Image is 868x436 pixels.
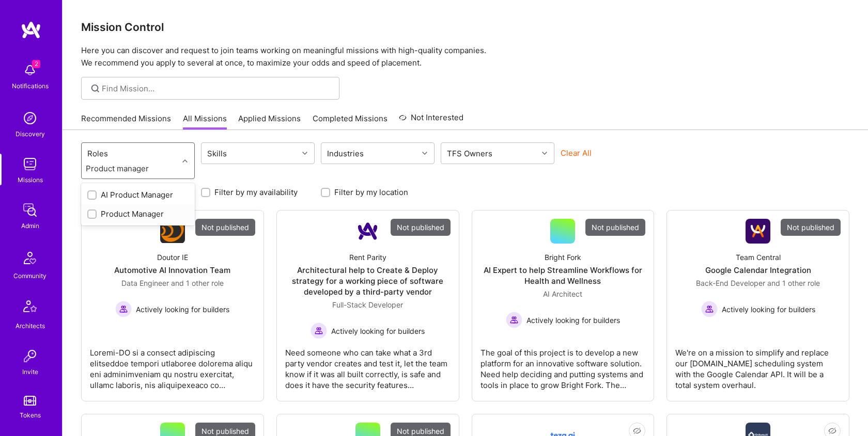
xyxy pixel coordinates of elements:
div: Need someone who can take what a 3rd party vendor creates and test it, let the team know if it wa... [285,339,451,391]
span: Full-Stack Developer [332,300,403,309]
div: TFS Owners [444,146,495,161]
img: tokens [24,396,36,406]
div: Discovery [16,128,45,139]
img: Company Logo [160,219,185,243]
div: Not published [195,219,255,236]
span: Actively looking for builders [136,304,229,315]
img: Actively looking for builders [701,301,718,317]
img: logo [21,21,41,39]
img: Community [18,246,42,270]
a: Completed Missions [313,113,388,130]
div: Automotive AI Innovation Team [114,265,230,276]
span: and 1 other role [171,279,224,287]
i: icon Chevron [542,151,547,156]
div: Loremi-DO si a consect adipiscing elitseddoe tempori utlaboree dolorema aliqu eni adminimveniam q... [90,339,255,391]
div: Product Manager [87,208,189,219]
img: admin teamwork [20,200,40,220]
div: Community [13,270,47,281]
label: Filter by my availability [214,187,298,198]
input: Find Mission... [102,83,332,94]
div: Architects [16,320,45,331]
a: Applied Missions [238,113,301,130]
img: Actively looking for builders [311,322,327,339]
div: Industries [324,146,366,161]
span: Back-End Developer [696,279,765,287]
div: Tokens [20,410,41,421]
a: Recommended Missions [81,113,171,130]
label: Filter by my location [334,187,408,198]
a: Not publishedCompany LogoDoutor IEAutomotive AI Innovation TeamData Engineer and 1 other roleActi... [90,219,255,393]
div: Roles [85,146,111,161]
div: Doutor IE [157,252,188,263]
a: Not publishedCompany LogoRent ParityArchitectural help to Create & Deploy strategy for a working ... [285,219,451,393]
img: Invite [20,346,40,366]
i: icon Chevron [182,158,188,164]
i: icon Chevron [302,151,307,156]
a: Not publishedBright ForkAI Expert to help Streamline Workflows for Health and WellnessAI Architec... [481,219,646,393]
button: Clear All [561,148,592,158]
div: AI Expert to help Streamline Workflows for Health and Wellness [481,265,646,286]
div: Not published [585,219,645,236]
div: Notifications [12,80,49,91]
div: Google Calendar Integration [705,265,811,276]
div: Rent Parity [349,252,386,263]
span: Data Engineer [121,279,169,287]
img: teamwork [20,154,40,174]
div: The goal of this project is to develop a new platform for an innovative software solution. Need h... [481,339,646,391]
img: discovery [20,108,40,128]
i: icon EyeClosed [633,427,641,435]
div: AI Product Manager [87,189,189,200]
div: Admin [21,220,39,231]
div: Team Central [736,252,781,263]
span: Actively looking for builders [526,315,620,326]
span: AI Architect [543,289,582,298]
img: Actively looking for builders [115,301,132,317]
p: Here you can discover and request to join teams working on meaningful missions with high-quality ... [81,44,849,69]
span: Actively looking for builders [722,304,815,315]
span: 2 [32,60,40,68]
div: Skills [205,146,229,161]
a: Not Interested [399,111,463,130]
div: Architectural help to Create & Deploy strategy for a working piece of software developed by a thi... [285,265,451,297]
div: Missions [18,174,43,185]
div: Bright Fork [545,252,581,263]
img: bell [20,60,40,80]
div: We're on a mission to simplify and replace our [DOMAIN_NAME] scheduling system with the Google Ca... [675,339,841,391]
div: Not published [781,219,841,236]
h3: Mission Control [81,21,849,34]
a: All Missions [183,113,227,130]
img: Company Logo [746,219,770,244]
a: Not publishedCompany LogoTeam CentralGoogle Calendar IntegrationBack-End Developer and 1 other ro... [675,219,841,393]
i: icon Chevron [422,151,427,156]
span: Actively looking for builders [331,326,425,336]
img: Architects [18,296,42,320]
div: Not published [391,219,451,236]
span: and 1 other role [767,279,820,287]
i: icon SearchGrey [89,83,101,94]
img: Company Logo [355,219,380,244]
div: Invite [22,366,38,377]
img: Actively looking for builders [506,312,522,328]
i: icon EyeClosed [828,427,836,435]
